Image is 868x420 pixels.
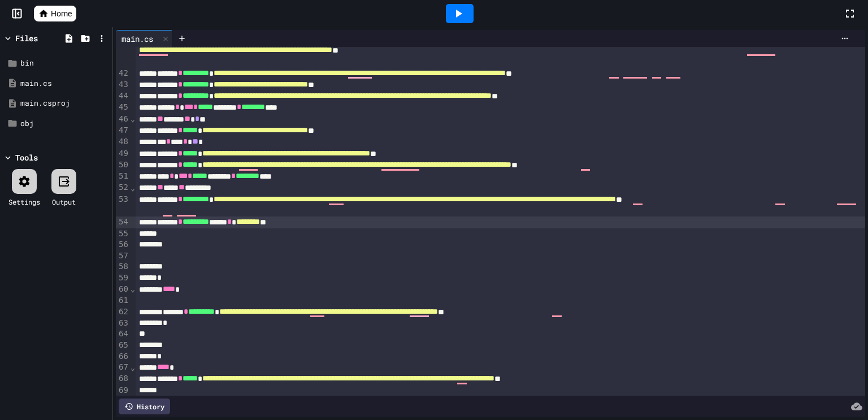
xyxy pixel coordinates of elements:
[116,261,130,272] div: 58
[116,182,130,193] div: 52
[116,351,130,362] div: 66
[116,136,130,148] div: 48
[130,363,136,372] span: Fold line
[116,373,130,384] div: 68
[130,114,136,123] span: Fold line
[116,362,130,373] div: 67
[116,284,130,295] div: 60
[116,30,173,47] div: main.cs
[51,8,72,19] span: Home
[119,399,170,414] div: History
[8,197,40,207] div: Settings
[15,151,38,163] div: Tools
[20,78,108,89] div: main.cs
[116,79,130,90] div: 43
[130,284,136,293] span: Fold line
[34,6,76,21] a: Home
[116,114,130,125] div: 46
[52,197,76,207] div: Output
[116,328,130,340] div: 64
[20,98,108,109] div: main.csproj
[116,250,130,262] div: 57
[116,239,130,250] div: 56
[15,32,38,44] div: Files
[130,183,136,192] span: Fold line
[116,125,130,136] div: 47
[116,68,130,79] div: 42
[116,295,130,306] div: 61
[116,217,130,228] div: 54
[116,228,130,240] div: 55
[116,33,130,68] div: 41
[116,159,130,171] div: 50
[116,194,130,217] div: 53
[116,33,159,45] div: main.cs
[116,171,130,182] div: 51
[116,306,130,318] div: 62
[20,118,108,129] div: obj
[20,58,108,69] div: bin
[116,340,130,351] div: 65
[116,102,130,113] div: 45
[116,318,130,329] div: 63
[116,272,130,284] div: 59
[116,385,130,396] div: 69
[116,90,130,102] div: 44
[116,148,130,159] div: 49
